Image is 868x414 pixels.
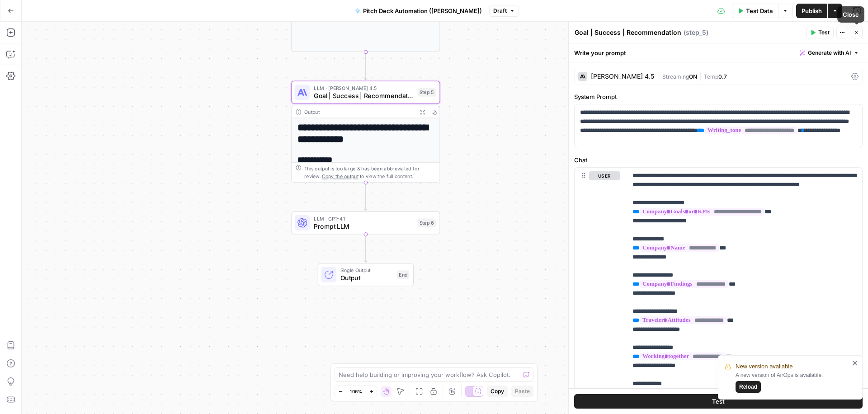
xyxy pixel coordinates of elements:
[712,397,725,406] span: Test
[493,7,507,15] span: Draft
[304,165,436,180] div: This output is too large & has been abbreviated for review. to view the full content.
[732,4,778,18] button: Test Data
[364,235,367,263] g: Edge from step_6 to end
[718,73,727,80] span: 0.7
[658,71,662,80] span: |
[364,52,367,80] g: Edge from step_4 to step_5
[736,362,793,371] span: New version available
[349,388,362,395] span: 106%
[796,4,827,18] button: Publish
[739,383,757,391] span: Reload
[684,28,708,37] span: ( step_5 )
[418,88,436,97] div: Step 5
[491,387,504,395] span: Copy
[704,73,718,80] span: Temp
[806,27,834,38] button: Test
[575,28,681,37] textarea: Goal | Success | Recommendation
[808,49,851,57] span: Generate with AI
[304,108,414,116] div: Output
[314,91,414,100] span: Goal | Success | Recommendation
[349,4,487,18] button: Pitch Deck Automation ([PERSON_NAME])
[818,28,830,37] span: Test
[314,215,414,222] span: LLM · GPT-4.1
[340,267,393,274] span: Single Output
[589,171,620,180] button: user
[364,183,367,211] g: Edge from step_5 to step_6
[736,381,761,393] button: Reload
[314,221,414,231] span: Prompt LLM
[314,84,414,92] span: LLM · [PERSON_NAME] 4.5
[852,359,859,367] button: close
[511,386,533,397] button: Paste
[736,371,849,393] div: A new version of AirOps is available.
[322,174,359,179] span: Copy the output
[340,273,393,283] span: Output
[569,43,868,62] div: Write your prompt
[591,73,654,80] div: [PERSON_NAME] 4.5
[489,5,519,17] button: Draft
[796,47,863,59] button: Generate with AI
[291,263,440,286] div: Single OutputOutputEnd
[662,73,689,80] span: Streaming
[487,386,508,397] button: Copy
[574,92,863,101] label: System Prompt
[574,394,863,409] button: Test
[574,155,863,165] label: Chat
[802,6,822,15] span: Publish
[697,71,704,80] span: |
[291,212,440,235] div: LLM · GPT-4.1Prompt LLMStep 6
[397,270,410,279] div: End
[746,6,773,15] span: Test Data
[418,219,436,227] div: Step 6
[363,6,482,15] span: Pitch Deck Automation ([PERSON_NAME])
[515,387,530,395] span: Paste
[689,73,697,80] span: ON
